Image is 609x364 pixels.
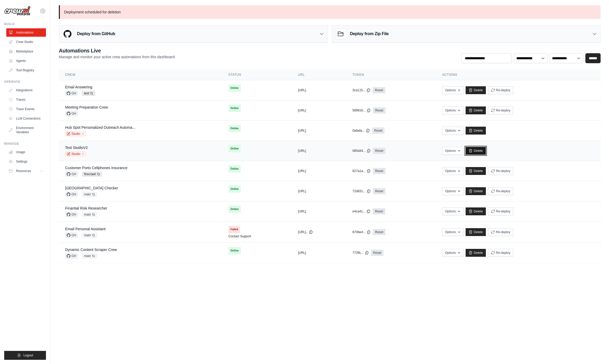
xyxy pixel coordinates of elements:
[6,57,46,65] a: Agents
[350,31,389,37] h3: Deploy from Zip File
[436,69,601,80] th: Actions
[442,207,463,215] button: Options
[488,167,513,175] button: Re-deploy
[372,127,384,134] a: Reset
[4,351,46,360] button: Logout
[583,339,609,364] iframe: Chat Widget
[442,167,463,175] button: Options
[228,206,241,213] span: Online
[59,54,176,60] p: Manage and monitor your active crew automations from this dashboard.
[442,187,463,195] button: Options
[352,108,371,113] button: 589616...
[6,157,46,166] a: Settings
[442,127,463,135] button: Options
[228,165,241,173] span: Online
[82,212,97,217] span: main
[228,226,240,233] span: Failed
[65,172,78,177] span: GH
[488,228,513,236] button: Re-deploy
[466,86,486,94] a: Delete
[65,192,78,197] span: GH
[352,129,370,133] button: 0afada...
[466,106,486,114] a: Delete
[6,66,46,74] a: Tool Registry
[65,105,108,109] a: Meeting Preparation Crew
[466,249,486,257] a: Delete
[373,87,385,93] a: Reset
[352,251,369,255] button: 772ffc...
[65,206,107,210] a: Finantial Risk Researcher
[4,80,46,84] div: Operate
[371,250,383,256] a: Reset
[466,127,486,135] a: Delete
[6,148,46,156] a: Usage
[59,5,601,19] p: Deployment scheduled for deletion
[23,353,33,357] span: Logout
[228,247,241,254] span: Online
[6,114,46,123] a: LLM Connections
[352,230,371,234] button: 870be4...
[82,172,102,177] span: firecrawl
[62,29,73,39] img: GitHub Logo
[292,69,346,80] th: URL
[466,167,486,175] a: Delete
[6,38,46,46] a: Crew Studio
[6,167,46,175] button: Resources
[65,166,127,170] a: Customer Porto Cellphones Insurance
[65,253,78,259] span: GH
[442,106,463,114] button: Options
[352,189,371,193] button: 72d831...
[65,248,117,252] a: Dynamic Content Scraper Crew
[65,125,136,130] a: Hub Spot Personalized Outreach Automa...
[373,229,385,235] a: Reset
[59,69,222,80] th: Crew
[228,125,241,132] span: Online
[65,227,106,231] a: Email Personal Assistant
[228,105,241,112] span: Online
[228,185,241,193] span: Online
[6,47,46,56] a: Marketplace
[373,208,385,215] a: Reset
[228,234,251,238] a: Contact Support
[65,233,78,238] span: GH
[77,31,115,37] h3: Deploy from GitHub
[442,249,463,257] button: Options
[352,149,371,153] button: 085d44...
[228,145,241,152] span: Online
[488,187,513,195] button: Re-deploy
[82,253,97,259] span: main
[82,91,95,96] span: test
[488,207,513,215] button: Re-deploy
[346,69,436,80] th: Token
[373,107,385,114] a: Reset
[466,228,486,236] a: Delete
[65,131,86,136] a: Studio
[65,151,86,157] a: Studio
[222,69,292,80] th: Status
[373,148,385,154] a: Reset
[4,142,46,146] div: Manage
[466,147,486,155] a: Delete
[352,169,371,173] button: 627a1a...
[488,106,513,114] button: Re-deploy
[228,84,241,92] span: Online
[65,212,78,217] span: GH
[6,28,46,37] a: Automations
[488,86,513,94] button: Re-deploy
[442,147,463,155] button: Options
[488,249,513,257] button: Re-deploy
[4,22,46,26] div: Build
[6,105,46,113] a: Trace Events
[82,192,97,197] span: main
[16,169,31,173] span: Resources
[466,187,486,195] a: Delete
[6,124,46,136] a: Environment Variables
[65,91,78,96] span: GH
[82,233,97,238] span: main
[65,186,118,190] a: [GEOGRAPHIC_DATA] Checker
[65,146,88,150] a: Test StudioV2
[373,168,385,174] a: Reset
[65,85,92,89] a: Email Answering
[59,47,176,54] h2: Automations Live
